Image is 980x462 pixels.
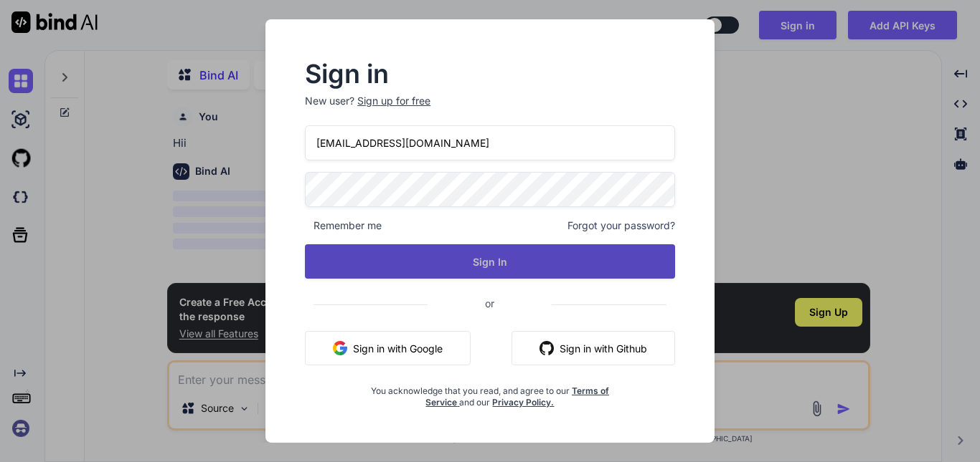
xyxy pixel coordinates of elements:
[512,331,675,365] button: Sign in with Github
[425,385,609,408] a: Terms of Service
[305,94,675,125] p: New user?
[357,94,430,108] div: Sign up for free
[492,397,554,408] a: Privacy Policy.
[305,218,382,233] span: Remember me
[305,244,675,279] button: Sign In
[333,341,347,355] img: google
[367,377,613,408] div: You acknowledge that you read, and agree to our and our
[540,341,554,355] img: github
[567,218,675,233] span: Forgot your password?
[305,125,675,160] input: Login or Email
[428,286,552,321] span: or
[305,62,675,85] h2: Sign in
[305,331,471,365] button: Sign in with Google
